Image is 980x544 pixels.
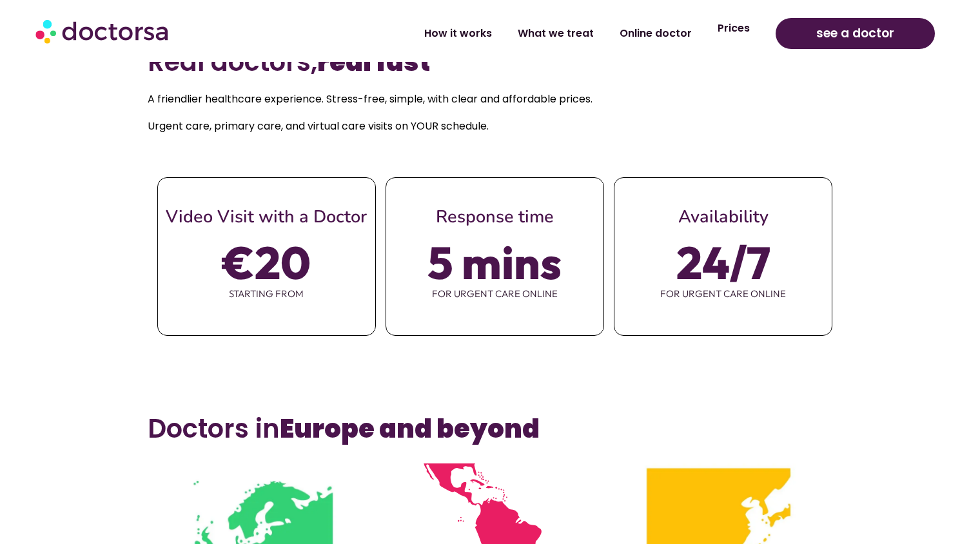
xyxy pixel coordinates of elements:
span: for urgent care online [614,280,832,307]
nav: Menu [258,19,763,48]
a: What we treat [505,19,607,48]
span: Response time [436,205,554,229]
p: Urgent care, primary care, and virtual care visits on YOUR schedule. [148,117,833,135]
a: Online doctor [607,19,705,48]
b: Europe and beyond [280,411,540,447]
h2: Real doctors, [148,46,833,77]
span: Availability [678,205,769,229]
span: Video Visit with a Doctor [166,205,367,229]
span: 5 mins [427,244,562,280]
p: A friendlier healthcare experience. Stress-free, simple, with clear and affordable prices. [148,90,833,108]
span: 24/7 [676,244,770,280]
span: €20 [222,244,311,280]
span: starting from [158,280,375,307]
h3: Doctors in [148,413,833,444]
a: see a doctor [776,18,935,49]
b: real fast [317,44,430,80]
span: see a doctor [816,23,894,44]
a: How it works [411,19,505,48]
a: Prices [705,14,763,43]
span: for urgent care online [386,280,603,307]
